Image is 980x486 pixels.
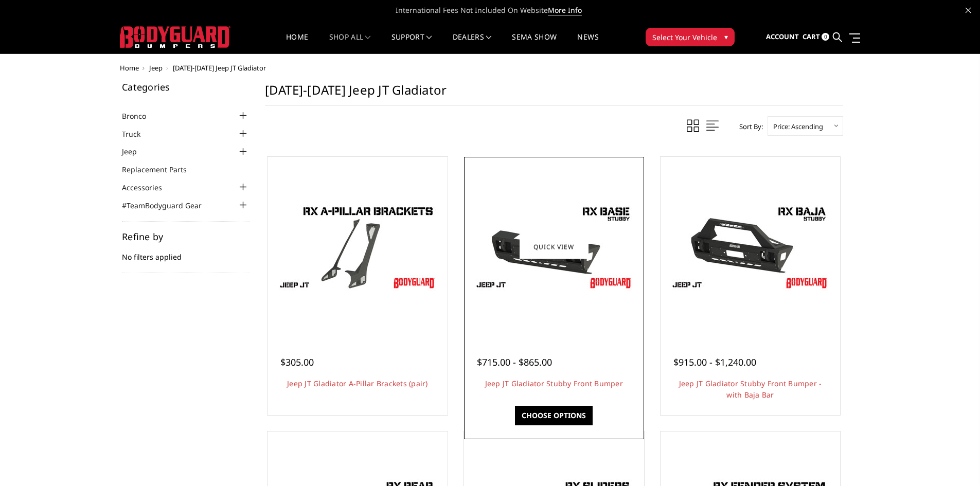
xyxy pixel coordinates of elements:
[734,119,763,134] label: Sort By:
[472,201,636,293] img: Jeep JT Gladiator Stubby Front Bumper
[173,63,266,73] span: [DATE]-[DATE] Jeep JT Gladiator
[803,32,820,41] span: Cart
[270,159,445,334] a: Jeep JT Gladiator A-Pillar Brackets (pair) Jeep JT Gladiator A-Pillar Brackets (pair)
[515,406,593,425] a: Choose Options
[485,379,623,388] a: Jeep JT Gladiator Stubby Front Bumper
[766,32,799,41] span: Account
[724,31,728,42] span: ▾
[453,33,492,53] a: Dealers
[803,23,829,51] a: Cart 0
[512,33,557,53] a: SEMA Show
[149,63,163,73] a: Jeep
[673,356,756,368] span: $915.00 - $1,240.00
[822,33,829,41] span: 0
[280,356,314,368] span: $305.00
[663,159,838,334] a: Jeep JT Gladiator Stubby Front Bumper - with Baja Bar Jeep JT Gladiator Stubby Front Bumper - wit...
[329,33,371,53] a: shop all
[122,146,150,157] a: Jeep
[122,164,200,175] a: Replacement Parts
[122,82,250,92] h5: Categories
[122,182,175,193] a: Accessories
[477,356,552,368] span: $715.00 - $865.00
[287,379,428,388] a: Jeep JT Gladiator A-Pillar Brackets (pair)
[679,379,822,400] a: Jeep JT Gladiator Stubby Front Bumper - with Baja Bar
[766,23,799,51] a: Account
[391,33,432,53] a: Support
[122,200,215,211] a: #TeamBodyguard Gear
[520,235,589,259] a: Quick view
[577,33,598,53] a: News
[122,129,153,139] a: Truck
[286,33,308,53] a: Home
[122,111,159,121] a: Bronco
[265,82,843,106] h1: [DATE]-[DATE] Jeep JT Gladiator
[122,232,250,273] div: No filters applied
[122,232,250,241] h5: Refine by
[646,28,735,46] button: Select Your Vehicle
[120,26,230,48] img: BODYGUARD BUMPERS
[652,32,717,43] span: Select Your Vehicle
[120,63,139,73] a: Home
[467,159,642,334] a: Jeep JT Gladiator Stubby Front Bumper
[548,5,582,15] a: More Info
